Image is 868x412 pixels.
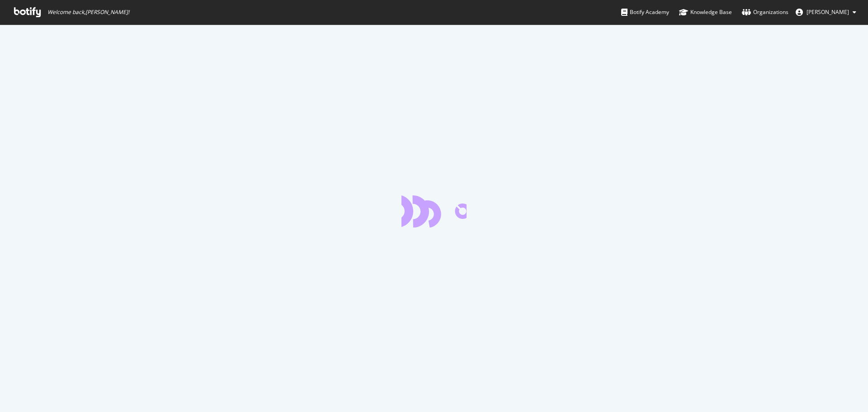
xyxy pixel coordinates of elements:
[679,8,732,17] div: Knowledge Base
[621,8,669,17] div: Botify Academy
[788,5,863,19] button: [PERSON_NAME]
[807,8,849,16] span: Jose Fausto Martinez
[401,195,467,227] div: animation
[47,9,129,16] span: Welcome back, [PERSON_NAME] !
[742,8,788,17] div: Organizations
